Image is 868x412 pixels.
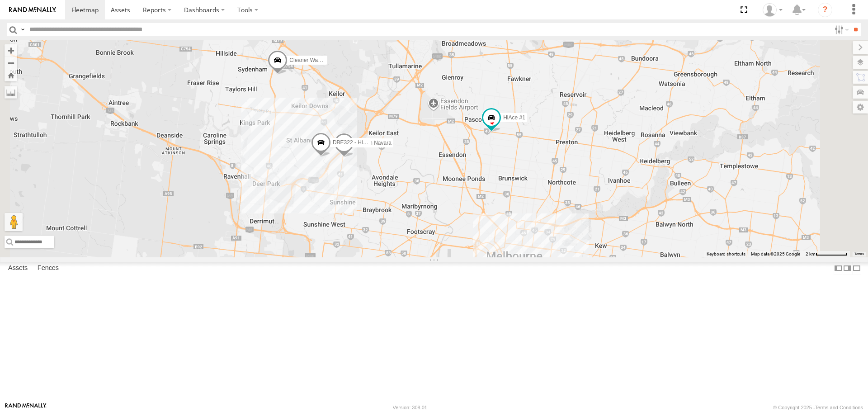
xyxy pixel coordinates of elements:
[333,140,372,146] span: DBE322 - HiAce
[843,262,852,275] label: Dock Summary Table to the Right
[815,405,863,410] a: Terms and Conditions
[5,57,17,69] button: Zoom out
[852,262,861,275] label: Hide Summary Table
[5,69,17,81] button: Zoom Home
[751,251,800,256] span: Map data ©2025 Google
[854,252,864,256] a: Terms (opens in new tab)
[5,86,17,99] label: Measure
[803,251,850,257] button: Map Scale: 2 km per 66 pixels
[19,23,26,36] label: Search Query
[503,115,525,121] span: HiAce #1
[5,213,23,231] button: Drag Pegman onto the map to open Street View
[356,140,392,146] span: Nissan Navara
[9,7,56,13] img: rand-logo.svg
[853,101,868,114] label: Map Settings
[5,44,17,57] button: Zoom in
[4,262,32,275] label: Assets
[5,403,47,412] a: Visit our Website
[707,251,745,257] button: Keyboard shortcuts
[393,405,427,410] div: Version: 308.01
[831,23,850,36] label: Search Filter Options
[33,262,63,275] label: Fences
[759,3,786,17] div: John Vu
[834,262,843,275] label: Dock Summary Table to the Left
[818,3,832,17] i: ?
[806,251,816,256] span: 2 km
[773,405,863,410] div: © Copyright 2025 -
[289,57,335,63] span: Cleaner Wagon #1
